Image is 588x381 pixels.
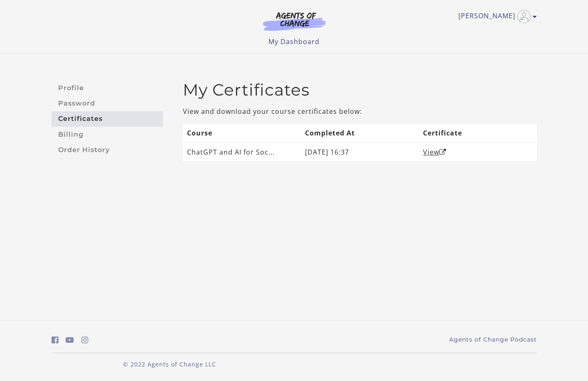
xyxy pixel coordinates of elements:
a: Toggle menu [458,10,533,23]
i: Open in a new window [439,149,446,155]
p: View and download your course certificates below: [183,106,537,116]
a: Profile [52,80,163,96]
a: Agents of Change Podcast [449,335,537,344]
th: Completed At [301,123,419,142]
img: Agents of Change Logo [254,12,334,31]
a: Order History [52,142,163,157]
a: Billing [52,127,163,142]
p: © 2022 Agents of Change LLC [52,360,288,369]
a: Password [52,96,163,111]
h2: My Certificates [183,80,537,100]
i: https://www.facebook.com/groups/aswbtestprep (Open in a new window) [52,336,59,344]
a: ViewOpen in a new window [423,147,446,157]
i: https://www.instagram.com/agentsofchangeprep/ (Open in a new window) [81,336,89,344]
a: https://www.instagram.com/agentsofchangeprep/ (Open in a new window) [81,334,89,346]
a: https://www.facebook.com/groups/aswbtestprep (Open in a new window) [52,334,59,346]
th: Course [183,123,301,142]
a: https://www.youtube.com/c/AgentsofChangeTestPrepbyMeaganMitchell (Open in a new window) [66,334,74,346]
i: https://www.youtube.com/c/AgentsofChangeTestPrepbyMeaganMitchell (Open in a new window) [66,336,74,344]
a: My Dashboard [268,37,320,46]
th: Certificate [419,123,537,142]
a: Certificates [52,111,163,127]
td: ChatGPT and AI for Soc... [183,143,301,162]
td: [DATE] 16:37 [301,143,419,162]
